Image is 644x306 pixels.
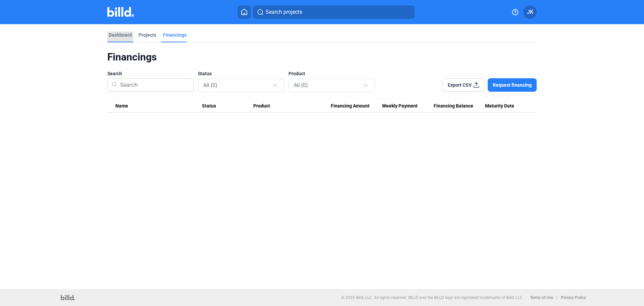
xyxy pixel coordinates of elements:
[115,103,202,109] div: Name
[115,103,128,109] span: Name
[448,82,472,88] span: Export CSV
[294,82,308,88] span: All (0)
[288,70,305,77] span: Product
[203,82,217,88] span: All (0)
[266,8,302,16] span: Search projects
[382,103,434,109] div: Weekly Payment
[556,295,557,300] p: |
[107,51,537,63] div: Financings
[253,5,415,19] button: Search projects
[561,295,586,300] b: Privacy Policy
[253,103,270,109] span: Product
[341,295,523,300] p: © 2025 Billd, LLC. All rights reserved. BILLD and the BILLD logo are registered trademarks of Bil...
[253,103,330,109] div: Product
[442,78,485,92] button: Export CSV
[117,76,190,94] input: Search
[523,5,537,19] button: JK
[331,103,370,109] span: Financing Amount
[488,78,537,92] button: Request financing
[109,32,132,38] div: Dashboard
[107,70,122,77] span: Search
[434,103,473,109] span: Financing Balance
[434,103,485,109] div: Financing Balance
[107,7,134,17] img: Billd Company Logo
[382,103,418,109] span: Weekly Payment
[202,103,216,109] span: Status
[202,103,254,109] div: Status
[61,295,75,300] img: logo
[485,103,529,109] div: Maturity Date
[331,103,382,109] div: Financing Amount
[485,103,514,109] span: Maturity Date
[139,32,156,38] div: Projects
[530,295,553,300] b: Terms of Use
[493,82,532,88] span: Request financing
[527,8,533,16] span: JK
[198,70,212,77] span: Status
[163,32,186,38] div: Financings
